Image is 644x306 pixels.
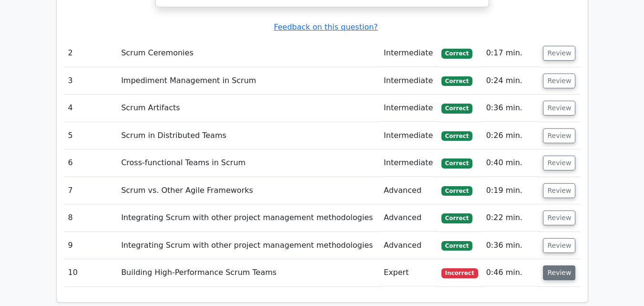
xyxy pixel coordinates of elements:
[64,67,118,95] td: 3
[482,95,540,122] td: 0:36 min.
[441,131,472,141] span: Correct
[64,232,118,259] td: 9
[64,149,118,177] td: 6
[117,40,380,67] td: Scrum Ceremonies
[482,40,540,67] td: 0:17 min.
[543,238,575,253] button: Review
[543,211,575,225] button: Review
[117,204,380,232] td: Integrating Scrum with other project management methodologies
[543,46,575,61] button: Review
[482,122,540,149] td: 0:26 min.
[441,49,472,58] span: Correct
[380,67,438,95] td: Intermediate
[380,232,438,259] td: Advanced
[117,232,380,259] td: Integrating Scrum with other project management methodologies
[117,177,380,204] td: Scrum vs. Other Agile Frameworks
[117,259,380,286] td: Building High-Performance Scrum Teams
[380,40,438,67] td: Intermediate
[543,101,575,116] button: Review
[482,259,540,286] td: 0:46 min.
[380,177,438,204] td: Advanced
[543,128,575,143] button: Review
[64,204,118,232] td: 8
[64,259,118,286] td: 10
[543,74,575,88] button: Review
[380,95,438,122] td: Intermediate
[64,40,118,67] td: 2
[441,76,472,86] span: Correct
[482,204,540,232] td: 0:22 min.
[441,158,472,168] span: Correct
[441,213,472,223] span: Correct
[117,149,380,177] td: Cross-functional Teams in Scrum
[380,149,438,177] td: Intermediate
[482,232,540,259] td: 0:36 min.
[482,67,540,95] td: 0:24 min.
[482,149,540,177] td: 0:40 min.
[543,156,575,170] button: Review
[117,122,380,149] td: Scrum in Distributed Teams
[64,122,118,149] td: 5
[441,268,478,278] span: Incorrect
[441,186,472,196] span: Correct
[380,259,438,286] td: Expert
[274,22,378,32] a: Feedback on this question?
[380,122,438,149] td: Intermediate
[117,67,380,95] td: Impediment Management in Scrum
[380,204,438,232] td: Advanced
[482,177,540,204] td: 0:19 min.
[441,241,472,251] span: Correct
[117,95,380,122] td: Scrum Artifacts
[64,95,118,122] td: 4
[441,104,472,113] span: Correct
[64,177,118,204] td: 7
[543,183,575,198] button: Review
[543,265,575,280] button: Review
